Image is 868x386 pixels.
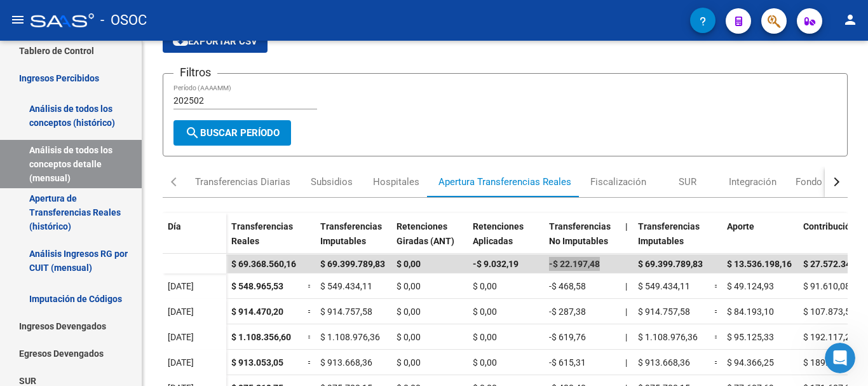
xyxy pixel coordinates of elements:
span: $ 84.193,10 [727,307,774,317]
span: Transferencias No Imputables [549,221,611,246]
span: - OSOC [100,6,147,34]
mat-icon: search [185,125,200,141]
span: Transferencias Reales [231,221,293,246]
span: $ 0,00 [397,281,421,291]
datatable-header-cell: Día [163,213,226,266]
span: Contribución [803,221,855,231]
span: $ 189.178,67 [803,357,855,368]
span: = [714,357,719,368]
span: [DATE] [168,332,194,342]
span: = [714,307,719,317]
span: $ 0,00 [397,259,421,269]
datatable-header-cell: Transferencias Imputables [633,213,709,266]
span: $ 49.124,93 [727,281,774,291]
span: Aporte [727,221,754,231]
span: $ 1.108.976,36 [320,332,380,342]
div: Integración [729,175,776,189]
span: = [308,332,313,342]
span: $ 94.366,25 [727,357,774,368]
span: Retenciones Giradas (ANT) [397,221,454,246]
div: SUR [679,175,696,189]
span: Día [168,221,181,231]
span: Transferencias Imputables [638,221,700,246]
span: $ 914.757,58 [320,307,372,317]
span: $ 1.108.976,36 [638,332,698,342]
span: $ 913.053,05 [231,357,283,368]
span: $ 107.873,51 [803,307,855,317]
span: | [625,357,627,368]
span: $ 27.572.345,11 [803,259,868,269]
span: [DATE] [168,307,194,317]
span: = [308,307,313,317]
datatable-header-cell: Transferencias Reales [226,213,302,266]
span: = [308,357,313,368]
span: | [625,307,627,317]
span: $ 913.668,36 [320,357,372,368]
span: -$ 468,58 [549,281,586,291]
h3: Filtros [173,64,217,81]
iframe: Intercom live chat [825,343,855,373]
span: $ 0,00 [397,332,421,342]
span: $ 1.108.356,60 [231,332,291,342]
span: $ 914.757,58 [638,307,690,317]
span: [DATE] [168,357,194,368]
span: -$ 619,76 [549,332,586,342]
div: Apertura Transferencias Reales [438,175,571,189]
mat-icon: menu [10,12,25,27]
span: Retenciones Aplicadas [473,221,524,246]
span: Transferencias Imputables [320,221,382,246]
span: $ 69.368.560,16 [231,259,296,269]
span: = [714,332,719,342]
span: $ 0,00 [473,357,497,368]
mat-icon: person [843,12,858,27]
span: -$ 615,31 [549,357,586,368]
span: $ 549.434,11 [638,281,690,291]
span: | [625,281,627,291]
span: $ 192.117,27 [803,332,855,342]
span: $ 13.536.198,16 [727,259,792,269]
span: $ 0,00 [473,332,497,342]
span: $ 914.470,20 [231,307,283,317]
div: Transferencias Diarias [195,175,290,189]
span: $ 0,00 [397,357,421,368]
span: $ 69.399.789,83 [638,259,703,269]
span: $ 549.434,11 [320,281,372,291]
datatable-header-cell: Transferencias No Imputables [544,213,620,266]
datatable-header-cell: Transferencias Imputables [315,213,391,266]
span: Buscar Período [185,127,280,139]
button: Exportar CSV [163,30,268,53]
span: $ 0,00 [397,307,421,317]
span: $ 69.399.789,83 [320,259,385,269]
span: $ 0,00 [473,281,497,291]
span: -$ 9.032,19 [473,259,519,269]
span: $ 91.610,08 [803,281,850,291]
span: | [625,221,628,231]
div: Hospitales [373,175,419,189]
span: -$ 22.197,48 [549,259,600,269]
span: | [625,332,627,342]
mat-icon: cloud_download [173,33,188,48]
span: [DATE] [168,281,194,291]
datatable-header-cell: Aporte [722,213,798,266]
button: Buscar Período [173,120,291,146]
div: Subsidios [311,175,353,189]
datatable-header-cell: Retenciones Giradas (ANT) [391,213,468,266]
span: $ 95.125,33 [727,332,774,342]
span: = [714,281,719,291]
span: $ 913.668,36 [638,357,690,368]
span: Exportar CSV [173,36,257,47]
span: -$ 287,38 [549,307,586,317]
div: Fiscalización [590,175,646,189]
datatable-header-cell: | [620,213,633,266]
datatable-header-cell: Retenciones Aplicadas [468,213,544,266]
span: = [308,281,313,291]
span: $ 548.965,53 [231,281,283,291]
span: $ 0,00 [473,307,497,317]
